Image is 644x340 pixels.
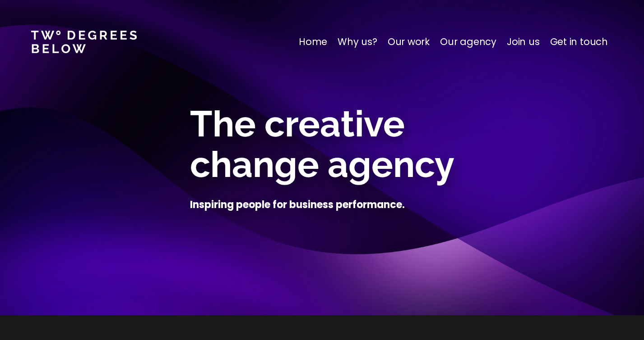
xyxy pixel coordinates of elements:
a: Get in touch [550,35,608,49]
span: The creative change agency [190,103,454,186]
a: Join us [507,35,540,49]
a: Home [299,35,327,49]
a: Why us? [338,35,377,49]
a: Our work [388,35,430,49]
a: Our agency [440,35,496,49]
h4: Inspiring people for business performance. [190,198,405,212]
